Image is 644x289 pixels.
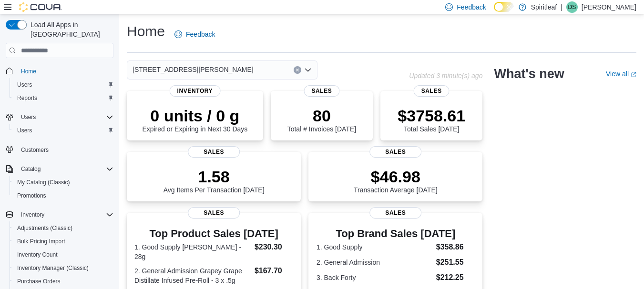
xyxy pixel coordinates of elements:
[13,125,113,136] span: Users
[317,228,475,239] h3: Top Brand Sales [DATE]
[17,179,70,186] span: My Catalog (Classic)
[414,85,450,97] span: Sales
[17,66,40,77] a: Home
[13,92,41,104] a: Reports
[17,209,48,220] button: Inventory
[369,207,422,219] span: Sales
[10,176,117,189] button: My Catalog (Classic)
[13,222,113,234] span: Adjustments (Classic)
[13,222,76,234] a: Adjustments (Classic)
[142,106,247,125] p: 0 units / 0 g
[2,208,117,221] button: Inventory
[10,235,117,248] button: Bulk Pricing Import
[21,113,36,121] span: Users
[255,241,293,253] dd: $230.30
[13,276,113,287] span: Purchase Orders
[164,167,265,186] p: 1.58
[354,167,438,186] p: $46.98
[531,1,557,13] p: Spiritleaf
[568,1,576,13] span: DS
[17,209,113,220] span: Inventory
[17,264,89,272] span: Inventory Manager (Classic)
[21,211,44,219] span: Inventory
[21,146,49,154] span: Customers
[294,66,301,74] button: Clear input
[13,236,69,247] a: Bulk Pricing Import
[13,262,113,274] span: Inventory Manager (Classic)
[134,228,293,239] h3: Top Product Sales [DATE]
[255,265,293,277] dd: $167.70
[188,207,240,219] span: Sales
[134,242,251,261] dt: 1. Good Supply [PERSON_NAME] - 28g
[10,78,117,91] button: Users
[10,124,117,137] button: Users
[304,85,339,97] span: Sales
[21,68,36,75] span: Home
[186,30,215,39] span: Feedback
[17,111,113,123] span: Users
[369,146,422,158] span: Sales
[164,167,265,194] div: Avg Items Per Transaction [DATE]
[457,2,486,12] span: Feedback
[13,177,74,188] a: My Catalog (Classic)
[17,251,58,259] span: Inventory Count
[2,162,117,176] button: Catalog
[133,64,254,75] span: [STREET_ADDRESS][PERSON_NAME]
[10,275,117,288] button: Purchase Orders
[2,64,117,78] button: Home
[13,79,113,90] span: Users
[13,236,113,247] span: Bulk Pricing Import
[317,273,432,282] dt: 3. Back Forty
[13,249,61,260] a: Inventory Count
[317,258,432,267] dt: 2. General Admission
[354,167,438,194] div: Transaction Average [DATE]
[2,110,117,124] button: Users
[494,2,514,12] input: Dark Mode
[19,2,62,12] img: Cova
[304,66,312,74] button: Open list of options
[17,278,61,285] span: Purchase Orders
[436,272,475,283] dd: $212.25
[17,144,52,156] a: Customers
[13,79,36,90] a: Users
[494,66,564,81] h2: What's new
[17,94,37,102] span: Reports
[134,266,251,285] dt: 2. General Admission Grapey Grape Distillate Infused Pre-Roll - 3 x .5g
[10,261,117,275] button: Inventory Manager (Classic)
[17,163,44,175] button: Catalog
[142,106,247,133] div: Expired or Expiring in Next 30 Days
[436,257,475,268] dd: $251.55
[287,106,356,133] div: Total # Invoices [DATE]
[171,25,219,44] a: Feedback
[17,163,113,175] span: Catalog
[10,221,117,235] button: Adjustments (Classic)
[606,70,636,78] a: View allExternal link
[409,72,482,80] p: Updated 3 minute(s) ago
[127,22,165,41] h1: Home
[13,190,113,201] span: Promotions
[13,190,50,201] a: Promotions
[398,106,465,133] div: Total Sales [DATE]
[287,106,356,125] p: 80
[17,192,46,199] span: Promotions
[317,242,432,252] dt: 1. Good Supply
[170,85,221,97] span: Inventory
[17,111,40,123] button: Users
[17,65,113,77] span: Home
[13,92,113,104] span: Reports
[10,248,117,261] button: Inventory Count
[10,91,117,105] button: Reports
[13,249,113,260] span: Inventory Count
[2,143,117,157] button: Customers
[566,1,578,13] div: Danielle S
[631,72,636,78] svg: External link
[17,144,113,156] span: Customers
[436,241,475,253] dd: $358.86
[17,224,72,232] span: Adjustments (Classic)
[582,1,636,13] p: [PERSON_NAME]
[21,165,41,173] span: Catalog
[13,177,113,188] span: My Catalog (Classic)
[13,262,92,274] a: Inventory Manager (Classic)
[17,127,32,134] span: Users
